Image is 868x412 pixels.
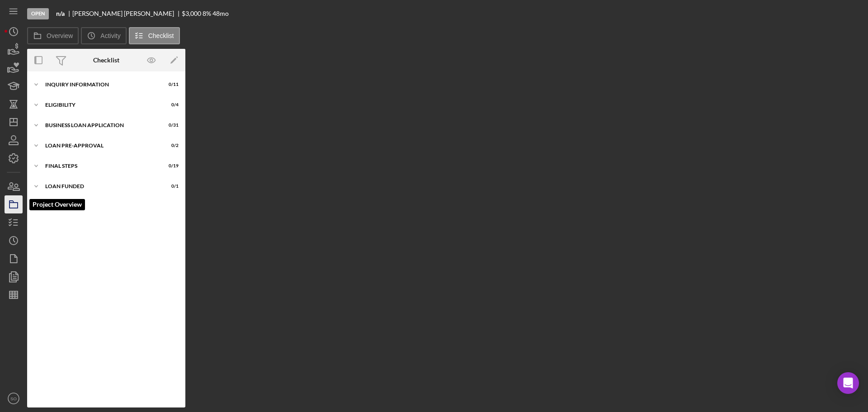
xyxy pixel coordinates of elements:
[182,9,201,17] span: $3,000
[93,57,119,64] div: Checklist
[162,163,179,169] div: 0 / 19
[100,32,120,39] label: Activity
[56,10,65,17] b: n/a
[212,10,229,17] div: 48 mo
[27,27,79,44] button: Overview
[10,396,17,401] text: SO
[45,102,156,108] div: ELIGIBILITY
[162,123,179,128] div: 0 / 31
[162,102,179,108] div: 0 / 4
[27,8,49,19] div: Open
[837,372,859,394] div: Open Intercom Messenger
[162,143,179,148] div: 0 / 2
[129,27,180,44] button: Checklist
[72,10,182,17] div: [PERSON_NAME] [PERSON_NAME]
[45,82,156,87] div: INQUIRY INFORMATION
[203,10,211,17] div: 8 %
[45,163,156,169] div: FINAL STEPS
[45,143,156,148] div: LOAN PRE-APPROVAL
[162,82,179,87] div: 0 / 11
[47,32,73,39] label: Overview
[45,184,156,189] div: LOAN FUNDED
[45,123,156,128] div: BUSINESS LOAN APPLICATION
[5,389,23,407] button: SO
[148,32,174,39] label: Checklist
[81,27,126,44] button: Activity
[162,184,179,189] div: 0 / 1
